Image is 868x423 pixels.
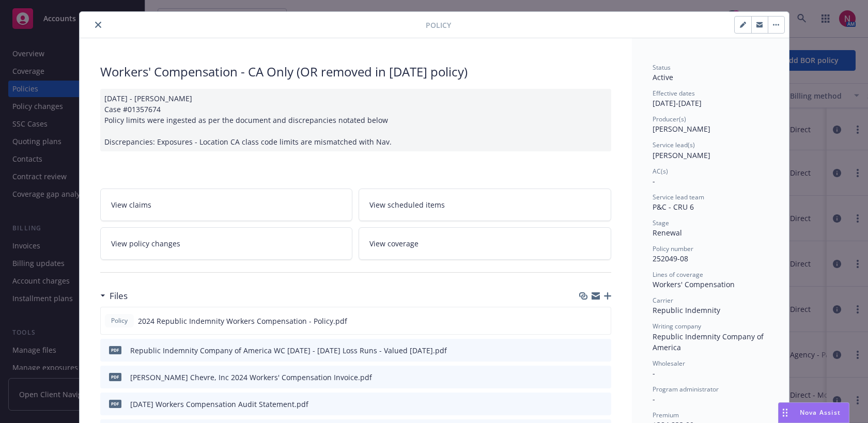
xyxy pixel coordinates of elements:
[598,372,607,383] button: preview file
[100,289,128,303] div: Files
[598,399,607,410] button: preview file
[598,345,607,356] button: preview file
[581,345,590,356] button: download file
[369,199,445,210] span: View scheduled items
[653,244,693,253] span: Policy number
[653,305,720,315] span: Republic Indemnity
[581,372,590,383] button: download file
[111,199,151,210] span: View claims
[597,316,607,326] button: preview file
[109,373,121,381] span: pdf
[653,72,673,82] span: Active
[138,316,347,326] span: 2024 Republic Indemnity Workers Compensation - Policy.pdf
[653,193,704,201] span: Service lead team
[653,322,701,331] span: Writing company
[653,228,682,238] span: Renewal
[653,368,655,378] span: -
[653,359,685,368] span: Wholesaler
[653,202,694,212] span: P&C - CRU 6
[653,176,655,186] span: -
[100,189,353,221] a: View claims
[653,218,669,227] span: Stage
[92,19,104,31] button: close
[359,189,611,221] a: View scheduled items
[653,296,673,305] span: Carrier
[653,385,719,394] span: Program administrator
[800,408,841,417] span: Nova Assist
[779,403,792,422] div: Drag to move
[653,270,703,279] span: Lines of coverage
[653,150,710,160] span: [PERSON_NAME]
[109,346,121,354] span: pdf
[653,140,695,149] span: Service lead(s)
[653,411,679,419] span: Premium
[100,227,353,260] a: View policy changes
[778,402,849,423] button: Nova Assist
[653,115,686,123] span: Producer(s)
[369,238,419,249] span: View coverage
[653,167,668,176] span: AC(s)
[653,89,768,108] div: [DATE] - [DATE]
[130,372,372,383] div: [PERSON_NAME] Chevre, Inc 2024 Workers' Compensation Invoice.pdf
[653,394,655,404] span: -
[100,89,611,151] div: [DATE] - [PERSON_NAME] Case #01357674 Policy limits were ingested as per the document and discrep...
[653,89,695,98] span: Effective dates
[653,63,671,72] span: Status
[130,345,447,356] div: Republic Indemnity Company of America WC [DATE] - [DATE] Loss Runs - Valued [DATE].pdf
[359,227,611,260] a: View coverage
[426,20,451,30] span: Policy
[653,254,688,263] span: 252049-08
[653,332,766,352] span: Republic Indemnity Company of America
[100,63,611,81] div: Workers' Compensation - CA Only (OR removed in [DATE] policy)
[109,316,130,325] span: Policy
[111,238,180,249] span: View policy changes
[130,399,308,410] div: [DATE] Workers Compensation Audit Statement.pdf
[581,316,589,326] button: download file
[109,400,121,408] span: pdf
[653,124,710,134] span: [PERSON_NAME]
[581,399,590,410] button: download file
[653,279,735,289] span: Workers' Compensation
[110,289,128,303] h3: Files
